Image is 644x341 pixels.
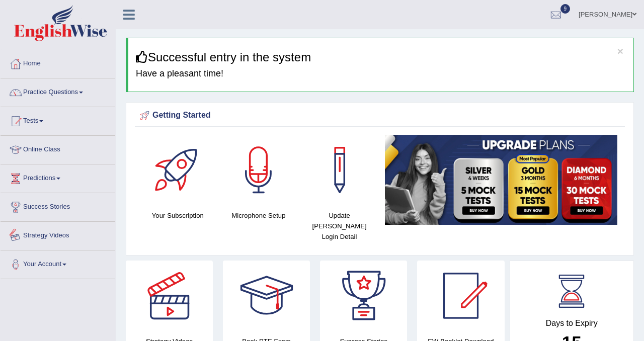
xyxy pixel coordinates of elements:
h4: Days to Expiry [521,319,623,328]
a: Success Stories [1,193,115,218]
a: Home [1,50,115,75]
span: 9 [560,4,571,14]
a: Predictions [1,164,115,190]
div: Getting Started [137,108,622,123]
a: Practice Questions [1,78,115,104]
a: Tests [1,107,115,132]
a: Online Class [1,136,115,161]
img: small5.jpg [385,135,617,225]
h3: Successful entry in the system [136,51,626,64]
h4: Update [PERSON_NAME] Login Detail [304,210,375,242]
a: Strategy Videos [1,222,115,247]
h4: Have a pleasant time! [136,69,626,79]
h4: Your Subscription [142,210,213,221]
a: Your Account [1,250,115,276]
h4: Microphone Setup [223,210,294,221]
button: × [617,46,623,56]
